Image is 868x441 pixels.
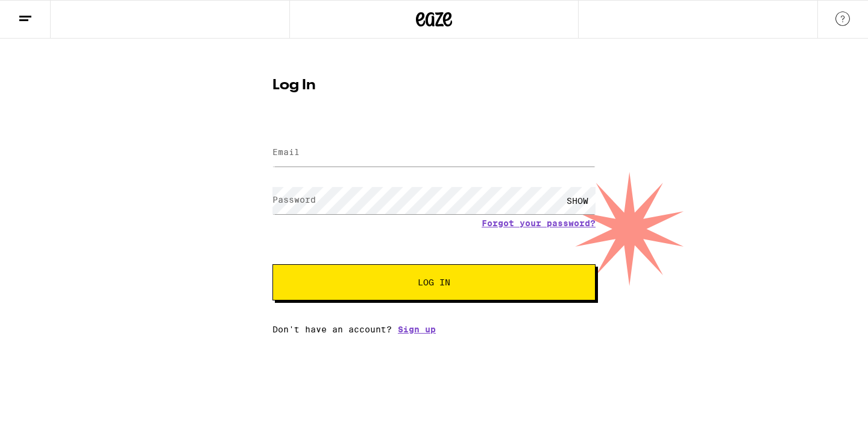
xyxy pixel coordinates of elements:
span: Log In [418,278,450,287]
input: Email [272,139,596,167]
div: SHOW [559,187,596,214]
label: Email [272,147,300,157]
label: Password [272,195,316,205]
button: Log In [272,264,596,300]
a: Forgot your password? [482,218,596,228]
a: Sign up [398,325,436,334]
h1: Log In [272,78,596,93]
div: Don't have an account? [272,325,596,334]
